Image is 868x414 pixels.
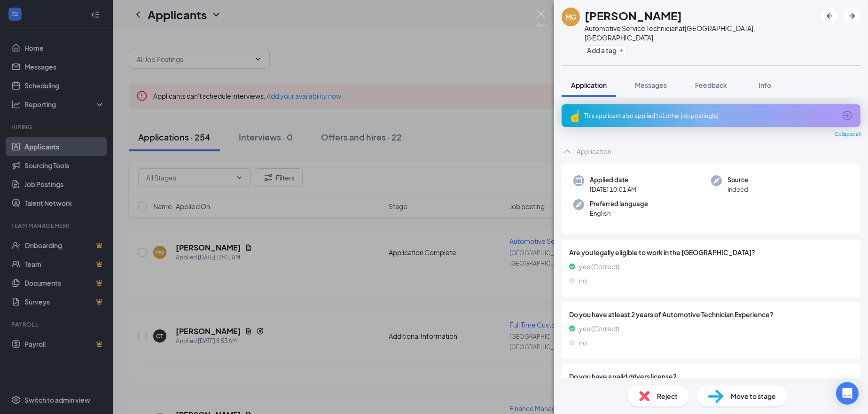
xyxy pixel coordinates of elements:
[618,47,624,53] svg: Plus
[571,81,607,89] span: Application
[584,112,836,120] div: This applicant also applied to 1 other job posting(s)
[569,371,853,382] span: Do you have a valid drivers license?
[579,275,587,286] span: no
[569,309,853,320] span: Do you have atleast 2 years of Automotive Technician Experience?
[590,199,648,209] span: Preferred language
[842,110,853,121] svg: ArrowCircle
[727,185,749,194] span: Indeed
[824,10,835,22] svg: ArrowLeftNew
[585,8,682,23] h1: [PERSON_NAME]
[759,81,771,89] span: Info
[657,391,678,401] span: Reject
[585,23,816,42] div: Automotive Service Technician at [GEOGRAPHIC_DATA], [GEOGRAPHIC_DATA]
[577,147,611,156] div: Application
[846,10,858,22] svg: ArrowRight
[635,81,667,89] span: Messages
[579,323,619,334] span: yes (Correct)
[727,175,749,185] span: Source
[569,247,853,258] span: Are you legally eligible to work in the [GEOGRAPHIC_DATA]?
[844,8,860,24] button: ArrowRight
[821,8,838,24] button: ArrowLeftNew
[836,382,859,405] div: Open Intercom Messenger
[835,131,860,138] span: Collapse all
[579,337,587,348] span: no
[731,391,776,401] span: Move to stage
[590,209,648,218] span: English
[565,12,576,22] div: MG
[590,175,636,185] span: Applied date
[579,261,619,272] span: yes (Correct)
[585,45,626,55] button: PlusAdd a tag
[695,81,727,89] span: Feedback
[590,185,636,194] span: [DATE] 10:01 AM
[562,146,573,157] svg: ChevronUp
